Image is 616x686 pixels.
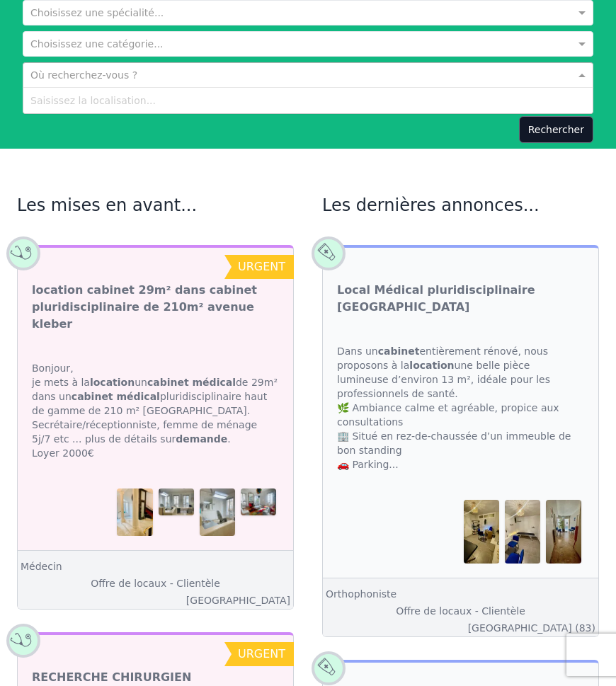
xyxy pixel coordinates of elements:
[23,88,593,113] div: Saisissez la localisation...
[176,433,227,445] strong: demande
[323,330,598,486] div: Dans un entièrement rénové, nous proposons à la une belle pièce lumineuse d’environ 13 m², idéale...
[32,282,279,333] a: location cabinet 29m² dans cabinet pluridisciplinaire de 210m² avenue kleber
[90,377,135,388] strong: location
[17,194,294,217] h2: Les mises en avant...
[505,500,540,563] img: Local Médical pluridisciplinaire SANARY-SUR-MER
[186,595,290,606] a: [GEOGRAPHIC_DATA]
[238,647,285,661] span: urgent
[200,488,235,536] img: location cabinet 29m² dans cabinet pluridisciplinaire de 210m² avenue kleber
[468,622,595,634] a: [GEOGRAPHIC_DATA] (83)
[337,282,584,316] a: Local Médical pluridisciplinaire [GEOGRAPHIC_DATA]
[238,260,285,273] span: urgent
[147,377,236,388] strong: cabinet médical
[18,347,293,474] div: Bonjour, je mets à la un de 29m² dans un pluridisciplinaire haut de gamme de 210 m² [GEOGRAPHIC_D...
[159,488,194,515] img: location cabinet 29m² dans cabinet pluridisciplinaire de 210m² avenue kleber
[322,194,599,217] h2: Les dernières annonces...
[72,391,160,402] strong: cabinet médical
[396,605,525,617] a: Offre de locaux - Clientèle
[241,488,276,515] img: location cabinet 29m² dans cabinet pluridisciplinaire de 210m² avenue kleber
[464,500,499,563] img: Local Médical pluridisciplinaire SANARY-SUR-MER
[91,578,220,589] a: Offre de locaux - Clientèle
[546,500,581,563] img: Local Médical pluridisciplinaire SANARY-SUR-MER
[519,116,593,143] button: Rechercher
[117,488,152,536] img: location cabinet 29m² dans cabinet pluridisciplinaire de 210m² avenue kleber
[409,360,454,371] strong: location
[326,588,397,600] a: Orthophoniste
[23,87,593,114] ng-dropdown-panel: Options list
[378,345,420,357] strong: cabinet
[21,561,62,572] a: Médecin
